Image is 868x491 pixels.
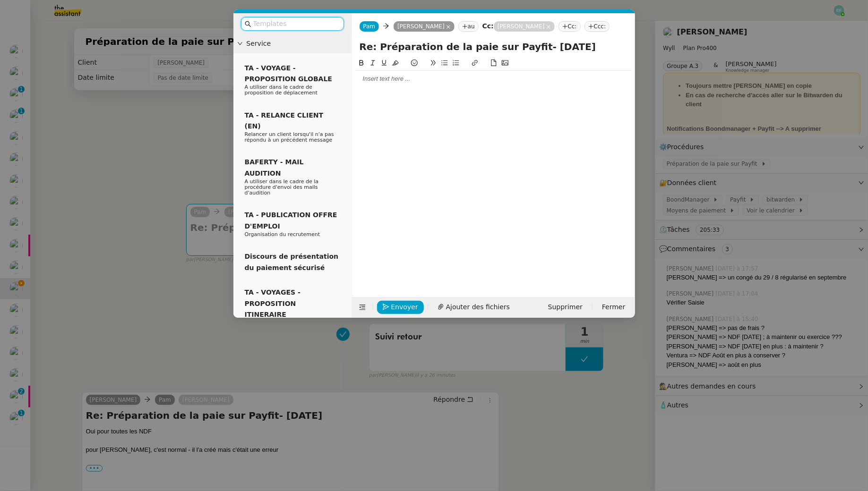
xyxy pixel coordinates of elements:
[245,84,318,96] span: A utiliser dans le cadre de proposition de déplacement
[245,111,324,130] span: TA - RELANCE CLIENT (EN)
[245,211,337,229] span: TA - PUBLICATION OFFRE D'EMPLOI
[394,21,455,32] nz-tag: [PERSON_NAME]
[245,64,332,83] span: TA - VOYAGE - PROPOSITION GLOBALE
[584,21,610,32] nz-tag: Ccc:
[559,21,581,32] nz-tag: Cc:
[542,301,588,314] button: Supprimer
[363,23,376,30] span: Pam
[245,288,301,318] span: TA - VOYAGES - PROPOSITION ITINERAIRE
[482,22,494,30] strong: Cc:
[548,302,583,313] span: Supprimer
[360,40,627,54] input: Subject
[432,301,516,314] button: Ajouter des fichiers
[245,253,339,271] span: Discours de présentation du paiement sécurisé
[602,302,625,313] span: Fermer
[596,301,631,314] button: Fermer
[377,301,424,314] button: Envoyer
[245,231,320,237] span: Organisation du recrutement
[391,302,418,313] span: Envoyer
[446,302,510,313] span: Ajouter des fichiers
[233,34,352,53] div: Service
[494,21,555,32] nz-tag: [PERSON_NAME]
[245,131,334,143] span: Relancer un client lorsqu'il n'a pas répondu à un précédent message
[245,158,304,177] span: BAFERTY - MAIL AUDITION
[245,178,319,196] span: A utiliser dans le cadre de la procédure d'envoi des mails d'audition
[458,21,479,32] nz-tag: au
[247,38,348,49] span: Service
[253,18,338,29] input: Templates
